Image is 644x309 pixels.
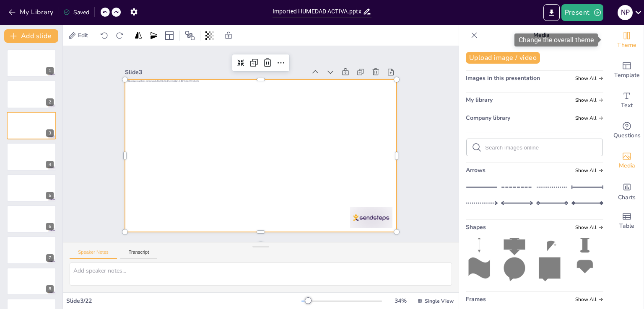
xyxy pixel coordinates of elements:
div: N P [618,5,633,20]
input: Search images online [485,144,597,151]
span: Show all [575,296,603,302]
span: Edit [76,31,90,39]
button: Upload image / video [466,52,540,64]
span: Show all [575,115,603,121]
p: Media [481,25,602,45]
div: Slide 3 / 22 [66,297,301,305]
span: Text [621,101,633,110]
span: Arrows [466,166,486,174]
span: Table [619,221,634,231]
span: Images in this presentation [466,74,540,82]
div: 3 [7,112,56,139]
div: 1 [46,67,54,75]
div: 4 [7,143,56,170]
div: Change the overall theme [610,25,644,55]
span: Charts [618,193,636,202]
div: Get real-time input from your audience [610,116,644,146]
span: Questions [613,131,641,140]
button: Present [561,4,603,21]
span: Shapes [466,223,486,231]
div: 8 [7,268,56,295]
button: My Library [6,5,57,19]
div: 6 [46,223,54,230]
div: Add text boxes [610,85,644,116]
div: 7 [46,254,54,262]
div: 1 [7,49,56,77]
button: Export to PowerPoint [543,4,560,21]
button: Transcript [120,250,158,259]
span: Show all [575,224,603,230]
span: Company library [466,114,510,122]
span: My library [466,96,493,104]
div: Add a table [610,206,644,236]
button: N P [618,4,633,21]
div: 3 [46,129,54,137]
div: Add charts and graphs [610,176,644,206]
div: 8 [46,285,54,293]
div: Add images, graphics, shapes or video [610,146,644,176]
div: Add ready made slides [610,55,644,85]
span: Theme [617,41,636,50]
div: 6 [7,205,56,233]
div: 7 [7,236,56,264]
input: Insert title [273,5,363,18]
div: Layout [163,29,176,42]
div: 4 [46,161,54,168]
span: Frames [466,295,486,303]
div: 5 [7,174,56,202]
div: Change the overall theme [514,33,598,46]
span: Single View [425,298,454,304]
span: Position [185,31,195,41]
div: 5 [46,192,54,199]
button: Speaker Notes [70,250,117,259]
button: Add slide [4,29,58,43]
div: Saved [63,8,89,16]
span: Show all [575,97,603,103]
span: Show all [575,75,603,81]
div: 2 [7,80,56,108]
div: 34 % [390,297,410,305]
span: Template [614,71,640,80]
span: Show all [575,167,603,173]
span: Media [619,161,635,170]
div: 2 [46,98,54,106]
